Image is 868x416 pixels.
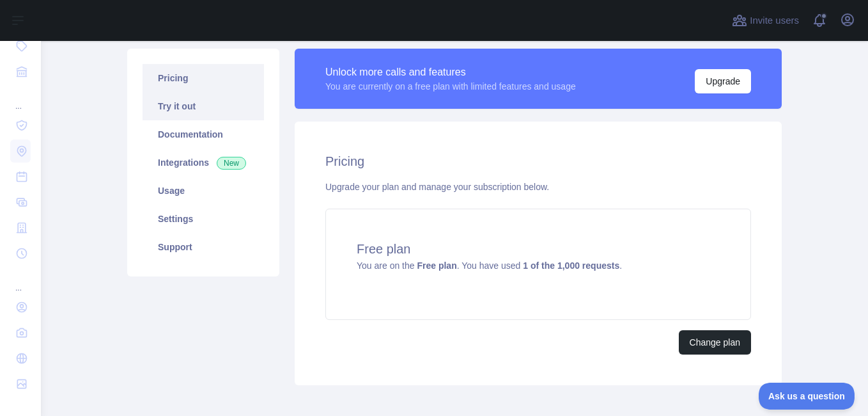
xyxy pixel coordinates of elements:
[759,383,855,410] iframe: Toggle Customer Support
[217,157,246,170] span: New
[143,120,264,148] a: Documentation
[143,177,264,205] a: Usage
[417,260,456,271] strong: Free plan
[143,92,264,120] a: Try it out
[523,260,619,271] strong: 1 of the 1,000 requests
[325,180,751,193] div: Upgrade your plan and manage your subscription below.
[325,65,576,80] div: Unlock more calls and features
[357,260,622,271] span: You are on the . You have used .
[10,86,31,111] div: ...
[357,240,720,258] h4: Free plan
[325,152,751,170] h2: Pricing
[143,233,264,261] a: Support
[750,13,799,28] span: Invite users
[143,148,264,177] a: Integrations New
[729,10,802,31] button: Invite users
[143,64,264,92] a: Pricing
[679,330,751,355] button: Change plan
[143,205,264,233] a: Settings
[10,268,31,293] div: ...
[695,69,751,93] button: Upgrade
[325,80,576,93] div: You are currently on a free plan with limited features and usage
